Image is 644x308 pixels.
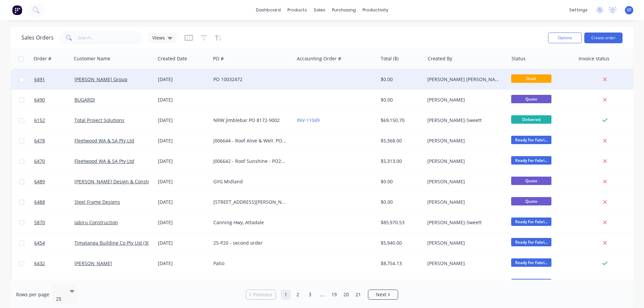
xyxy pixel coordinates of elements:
[56,296,64,302] div: 25
[74,158,134,164] a: Fleetwood WA & SA Pty Ltd
[329,5,359,15] div: purchasing
[34,117,45,124] span: 6152
[34,110,74,130] a: 6152
[427,137,502,144] div: [PERSON_NAME]
[213,76,288,83] div: PO 10032472
[34,253,74,273] a: 6432
[213,199,288,205] div: [STREET_ADDRESS][PERSON_NAME]
[427,178,502,185] div: [PERSON_NAME]
[427,219,502,226] div: [PERSON_NAME]-Sweett
[34,137,45,144] span: 6478
[427,199,502,205] div: [PERSON_NAME]
[34,199,45,205] span: 6488
[381,199,420,205] div: $0.00
[511,95,551,103] span: Quote
[78,31,143,45] input: Search...
[213,55,224,62] div: PO #
[310,5,329,15] div: sales
[376,291,386,298] span: Next
[158,178,208,185] div: [DATE]
[511,279,551,287] span: Ready For Fabri...
[213,260,288,267] div: Patio
[213,137,288,144] div: J006644 - Roof Alive & Well. PO256744
[74,137,134,144] a: Fleetwood WA & SA Pty Ltd
[158,219,208,226] div: [DATE]
[359,5,392,15] div: productivity
[213,117,288,124] div: NRW Jimblebar PO 8172-9002
[34,233,74,253] a: 6454
[368,291,398,298] a: Next page
[213,158,288,165] div: J006642 - Roof Sunshine - PO256742
[243,290,401,300] ul: Pagination
[34,192,74,212] a: 6488
[381,178,420,185] div: $0.00
[34,172,74,192] a: 6489
[74,117,124,123] a: Total Project Solutions
[74,76,127,82] a: [PERSON_NAME] Group
[158,117,208,124] div: [DATE]
[427,97,502,103] div: [PERSON_NAME]
[427,76,502,83] div: [PERSON_NAME] [PERSON_NAME]
[511,238,551,246] span: Ready For Fabri...
[213,178,288,185] div: GYG Midland
[427,240,502,246] div: [PERSON_NAME]
[34,90,74,110] a: 6490
[381,219,420,226] div: $85,970.53
[74,55,110,62] div: Customer Name
[511,115,551,124] span: Delivered
[34,178,45,185] span: 6489
[34,76,45,83] span: 6491
[34,55,51,62] div: Order #
[548,33,582,43] button: Options
[511,156,551,165] span: Ready For Fabri...
[511,74,551,83] span: Draft
[253,5,284,15] a: dashboard
[281,290,291,300] a: Page 1 is your current page
[579,55,609,62] div: Invoice status
[74,240,175,246] a: Timatanga Building Co Pty Ltd (30 days EOM)
[511,136,551,144] span: Ready For Fabri...
[284,5,310,15] div: products
[511,177,551,185] span: Quote
[158,240,208,246] div: [DATE]
[16,291,49,298] span: Rows per page
[158,260,208,267] div: [DATE]
[158,97,208,103] div: [DATE]
[34,240,45,246] span: 6454
[297,117,320,123] a: INV-11049
[34,131,74,151] a: 6478
[158,158,208,165] div: [DATE]
[329,290,339,300] a: Page 19
[381,97,420,103] div: $0.00
[246,291,276,298] a: Previous page
[511,197,551,205] span: Quote
[213,240,288,246] div: 25-P20 - second order
[317,290,327,300] a: Jump forward
[21,35,54,41] h1: Sales Orders
[34,151,74,171] a: 6470
[511,218,551,226] span: Ready For Fabri...
[158,55,187,62] div: Created Date
[34,97,45,103] span: 6490
[74,97,95,103] a: BUGARDI
[566,5,591,15] div: settings
[427,260,502,267] div: [PERSON_NAME]
[381,260,420,267] div: $8,754.13
[381,158,420,165] div: $5,313.00
[427,158,502,165] div: [PERSON_NAME]
[297,55,341,62] div: Accounting Order #
[584,33,623,43] button: Create order
[381,76,420,83] div: $0.00
[12,5,22,15] img: Factory
[152,34,165,41] span: Views
[627,7,631,13] span: SF
[381,55,398,62] div: Total ($)
[74,199,120,205] a: Steel Frame Designs
[381,117,420,124] div: $69,150.70
[381,137,420,144] div: $5,368.00
[34,219,45,226] span: 5870
[253,291,272,298] span: Previous
[158,199,208,205] div: [DATE]
[353,290,363,300] a: Page 21
[74,178,164,185] a: [PERSON_NAME] Design & Construction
